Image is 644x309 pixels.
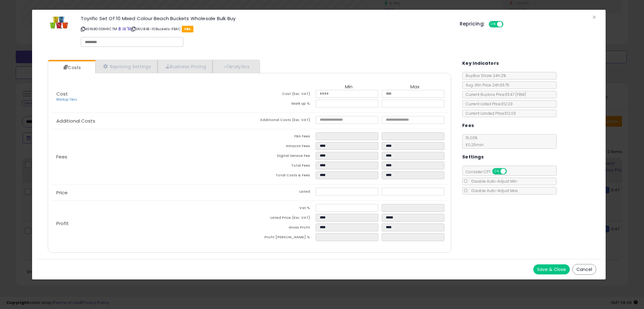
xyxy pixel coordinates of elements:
button: Save & Close [533,264,570,274]
td: Listed [250,188,316,197]
h5: Settings [462,153,484,161]
p: Additional Costs [51,119,249,124]
span: Current Buybox Price: [463,92,526,97]
th: Max [382,84,448,90]
a: Business Pricing [158,60,213,73]
p: Cost [51,91,249,102]
a: Repricing Settings [95,60,158,73]
td: Mark up % [250,100,316,109]
td: Digital Service Fee [250,152,316,162]
td: FBA Fees [250,132,316,142]
td: Additional Costs (Exc. VAT) [250,116,316,126]
th: Min [316,84,382,90]
span: 15.00 % [463,135,484,147]
span: Current Listed Price: £12.03 [463,101,513,107]
span: ( FBM ) [515,92,526,97]
span: ON [493,169,501,174]
img: 51GPRWT8n-L._SL60_.jpg [49,16,68,29]
a: Costs [48,61,95,74]
h5: Key Indicators [462,59,499,67]
a: All offer listings [123,26,126,31]
p: Fees [51,154,249,159]
span: BuyBox Share 24h: 2% [463,73,506,78]
span: Consider CPT: [463,169,515,174]
button: Cancel [572,264,596,275]
span: ON [490,22,497,27]
span: FBA [182,26,193,32]
h3: Toyrific Set Of 10 Mixed Colour Beach Buckets Wholesale Bulk Buy [81,16,450,21]
h5: Fees [462,122,474,130]
p: Price [51,190,249,195]
span: OFF [506,169,516,174]
p: ASIN: B00DIH9CTM | SKU: B4E-10Buckets-FBAC [81,24,450,34]
h5: Repricing: [460,21,485,26]
a: Analytics [213,60,259,73]
a: BuyBox page [118,26,121,31]
span: £0.25 min [463,142,484,147]
span: Avg. Win Price 24h: £11.75 [463,82,509,88]
td: Amazon Fees [250,142,316,152]
span: Disable Auto-Adjust Max [468,188,518,193]
td: Vat % [250,204,316,214]
a: Markup Tiers [56,97,77,102]
a: Your listing only [127,26,130,31]
td: Total Fees [250,162,316,171]
td: Profit [PERSON_NAME] % [250,233,316,243]
p: Profit [51,221,249,226]
td: Cost (Exc. VAT) [250,90,316,100]
td: Listed Price (Exc. VAT) [250,214,316,223]
td: Gross Profit [250,223,316,233]
span: Current Landed Price: £12.03 [463,111,516,116]
span: Disable Auto-Adjust Min [468,179,517,184]
span: OFF [502,22,513,27]
span: £11.47 [505,92,526,97]
td: Total Costs & Fees [250,171,316,181]
span: × [592,13,596,22]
